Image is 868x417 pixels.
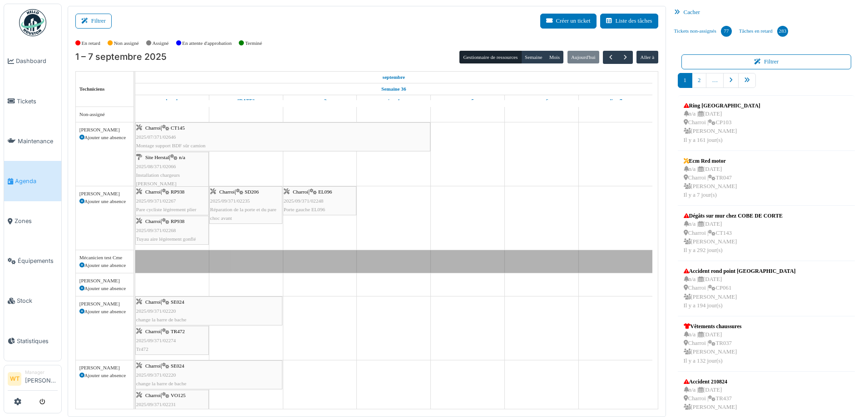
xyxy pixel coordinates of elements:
[600,14,658,29] a: Liste des tâches
[145,299,161,305] span: Charroi
[79,134,130,141] div: Ajouter une absence
[18,257,58,265] span: Équipements
[136,207,197,212] span: Pare cycliste légèrement plier
[4,281,61,321] a: Stock
[245,39,262,47] label: Terminé
[136,153,208,188] div: |
[603,51,618,64] button: Précédent
[114,39,139,47] label: Non assigné
[532,95,550,107] a: 6 septembre 2025
[8,369,58,391] a: WT Manager[PERSON_NAME]
[721,26,732,37] div: 77
[618,51,633,64] button: Suivant
[379,83,408,95] a: Semaine 36
[17,296,58,305] span: Stock
[15,177,58,185] span: Agenda
[82,39,100,47] label: En retard
[284,188,355,214] div: |
[245,189,259,194] span: SD206
[79,254,130,262] div: Mécanicien test Cme
[311,95,329,107] a: 3 septembre 2025
[684,157,737,165] div: Ecm Red motor
[136,172,180,186] span: Installation chargeurs [PERSON_NAME]
[681,155,740,202] a: Ecm Red motor n/a |[DATE] Charroi |TR047 [PERSON_NAME]Il y a 7 jour(s)
[136,308,176,314] span: 2025/09/371/02220
[136,381,187,386] span: change la barre de bache
[681,54,852,69] button: Filtrer
[380,72,408,83] a: 1 septembre 2025
[681,99,763,147] a: Ring [GEOGRAPHIC_DATA] n/a |[DATE] Charroi |CP103 [PERSON_NAME]Il y a 161 jour(s)
[210,188,281,223] div: |
[459,95,476,107] a: 5 septembre 2025
[153,39,169,47] label: Assigné
[171,329,185,334] span: TR472
[171,189,184,194] span: RP938
[79,277,130,285] div: [PERSON_NAME]
[4,241,61,281] a: Équipements
[681,320,744,368] a: Vêtements chaussures n/a |[DATE] Charroi |TR037 [PERSON_NAME]Il y a 132 jour(s)
[145,218,161,224] span: Charroi
[4,81,61,121] a: Tickets
[171,393,186,398] span: VO125
[684,330,742,365] div: n/a | [DATE] Charroi | TR037 [PERSON_NAME] Il y a 132 jour(s)
[135,252,163,259] span: Vacances
[145,125,161,131] span: Charroi
[684,275,796,310] div: n/a | [DATE] Charroi | CP061 [PERSON_NAME] Il y a 194 jour(s)
[136,143,206,148] span: Montage support BDF sûr camion
[681,265,798,312] a: Accident rond point [GEOGRAPHIC_DATA] n/a |[DATE] Charroi |CP061 [PERSON_NAME]Il y a 194 jour(s)
[136,188,208,214] div: |
[777,26,788,37] div: 283
[164,95,181,107] a: 1 septembre 2025
[79,262,130,269] div: Ajouter une absence
[136,217,208,243] div: |
[145,393,161,398] span: Charroi
[136,198,176,204] span: 2025/09/371/02267
[692,73,706,88] a: 2
[684,212,783,220] div: Dégâts sur mur chez COBE DE CORTE
[4,121,61,161] a: Maintenance
[145,329,161,334] span: Charroi
[79,126,130,134] div: [PERSON_NAME]
[179,155,185,160] span: n/a
[684,378,737,386] div: Accident 210824
[17,97,58,106] span: Tickets
[684,322,742,330] div: Vêtements chaussures
[136,372,176,378] span: 2025/09/371/02220
[735,19,792,44] a: Tâches en retard
[4,41,61,81] a: Dashboard
[75,52,167,63] h2: 1 – 7 septembre 2025
[19,9,46,36] img: Badge_color-CXgf-gQk.svg
[4,201,61,241] a: Zones
[79,190,130,198] div: [PERSON_NAME]
[671,19,735,44] a: Tickets non-assignés
[79,364,130,372] div: [PERSON_NAME]
[136,164,176,169] span: 2025/08/371/02066
[684,267,796,275] div: Accident rond point [GEOGRAPHIC_DATA]
[79,86,105,92] span: Techniciens
[25,369,58,388] li: [PERSON_NAME]
[293,189,308,194] span: Charroi
[136,228,176,233] span: 2025/09/371/02268
[79,300,130,308] div: [PERSON_NAME]
[284,207,325,212] span: Porte gauche EL096
[79,198,130,205] div: Ajouter une absence
[681,209,785,257] a: Dégâts sur mur chez COBE DE CORTE n/a |[DATE] Charroi |CT143 [PERSON_NAME]Il y a 292 jour(s)
[15,217,58,225] span: Zones
[75,14,112,29] button: Filtrer
[136,362,281,388] div: |
[546,51,564,63] button: Mois
[678,73,855,95] nav: pager
[4,161,61,201] a: Agenda
[171,363,184,369] span: SE024
[8,372,21,386] li: WT
[145,189,161,194] span: Charroi
[706,73,724,88] a: …
[684,110,760,145] div: n/a | [DATE] Charroi | CP103 [PERSON_NAME] Il y a 161 jour(s)
[540,14,597,29] button: Créer un ticket
[318,189,332,194] span: EL096
[79,285,130,292] div: Ajouter une absence
[17,337,58,345] span: Statistiques
[284,198,324,204] span: 2025/09/371/02248
[171,299,184,305] span: SE024
[79,111,130,118] div: Non-assigné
